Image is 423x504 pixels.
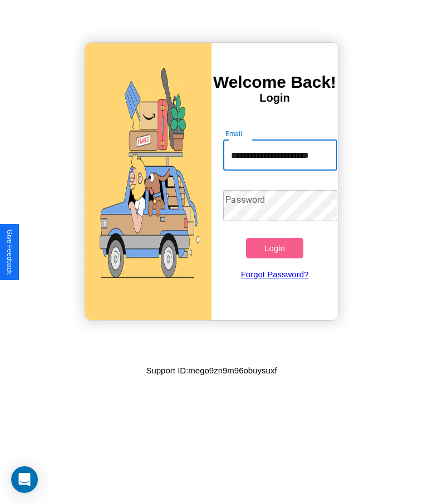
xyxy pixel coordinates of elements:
[146,363,277,378] p: Support ID: mego9zn9m96obuysuxf
[211,73,338,92] h3: Welcome Back!
[85,43,211,320] img: gif
[11,466,38,493] div: Open Intercom Messenger
[218,258,331,290] a: Forgot Password?
[6,229,13,275] div: Give Feedback
[211,92,338,104] h4: Login
[246,238,303,258] button: Login
[225,129,243,138] label: Email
